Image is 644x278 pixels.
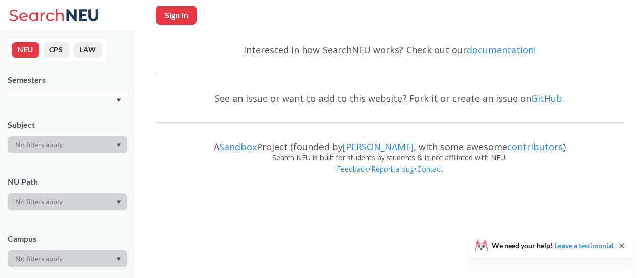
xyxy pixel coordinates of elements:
[43,42,69,58] button: CPS
[507,141,563,153] a: contributors
[371,164,414,174] a: Report a bug
[116,200,121,204] svg: Dropdown arrow
[8,250,127,267] div: Dropdown arrow
[343,141,414,153] a: [PERSON_NAME]
[492,242,614,249] span: We need your help!
[116,98,121,102] svg: Dropdown arrow
[156,6,197,25] button: Sign In
[8,233,127,244] div: Campus
[336,164,368,174] a: Feedback
[73,42,102,58] button: LAW
[155,132,624,152] div: A Project (founded by , with some awesome )
[417,164,443,174] a: Contact
[155,35,624,65] div: Interested in how SearchNEU works? Check out our
[155,163,624,190] div: • •
[155,84,624,113] div: See an issue or want to add to this website? Fork it or create an issue on .
[531,92,562,104] a: GitHub
[554,241,614,250] a: Leave a testimonial
[116,143,121,147] svg: Dropdown arrow
[467,44,536,56] a: documentation!
[8,176,127,187] div: NU Path
[155,152,624,163] div: Search NEU is built for students by students & is not affiliated with NEU.
[219,141,257,153] a: Sandbox
[8,193,127,210] div: Dropdown arrow
[8,119,127,130] div: Subject
[8,136,127,153] div: Dropdown arrow
[8,74,127,85] div: Semesters
[116,257,121,261] svg: Dropdown arrow
[12,42,39,58] button: NEU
